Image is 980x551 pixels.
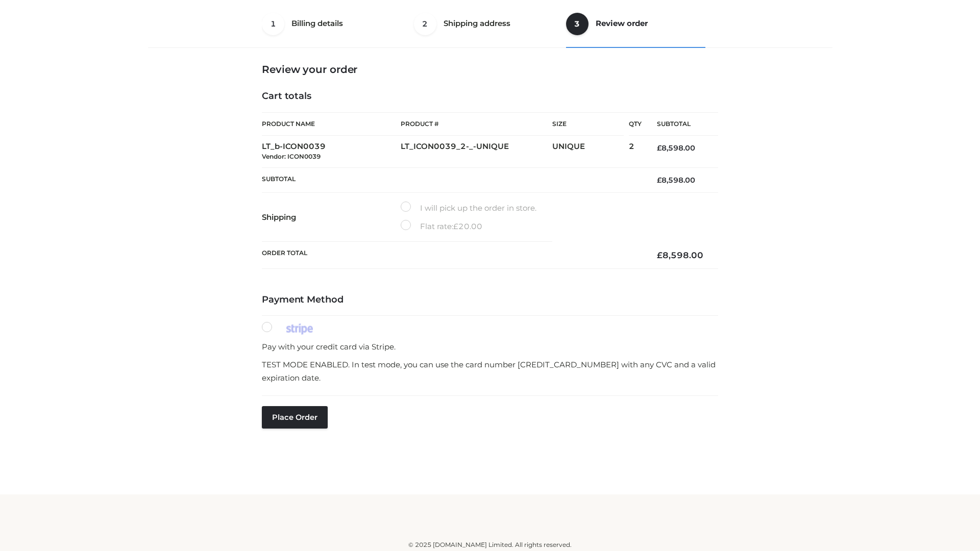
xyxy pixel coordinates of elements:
[262,153,321,160] small: Vendor: ICON0039
[262,167,642,192] th: Subtotal
[262,63,718,76] h3: Review your order
[401,220,482,233] label: Flat rate:
[262,242,642,269] th: Order Total
[262,294,718,306] h4: Payment Method
[401,112,552,136] th: Product #
[262,112,401,136] th: Product Name
[453,221,458,231] span: £
[152,540,828,550] div: © 2025 [DOMAIN_NAME] Limited. All rights reserved.
[657,250,663,260] span: £
[262,340,718,354] p: Pay with your credit card via Stripe.
[657,143,661,153] span: £
[453,221,482,231] bdi: 20.00
[552,136,629,168] td: UNIQUE
[629,136,642,168] td: 2
[262,193,401,242] th: Shipping
[642,113,718,136] th: Subtotal
[657,143,695,153] bdi: 8,598.00
[262,358,718,384] p: TEST MODE ENABLED. In test mode, you can use the card number [CREDIT_CARD_NUMBER] with any CVC an...
[657,176,695,185] bdi: 8,598.00
[401,136,552,168] td: LT_ICON0039_2-_-UNIQUE
[657,250,703,260] bdi: 8,598.00
[262,91,718,102] h4: Cart totals
[657,176,661,185] span: £
[401,202,536,215] label: I will pick up the order in store.
[552,113,624,136] th: Size
[262,406,328,429] button: Place order
[262,136,401,168] td: LT_b-ICON0039
[629,112,642,136] th: Qty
